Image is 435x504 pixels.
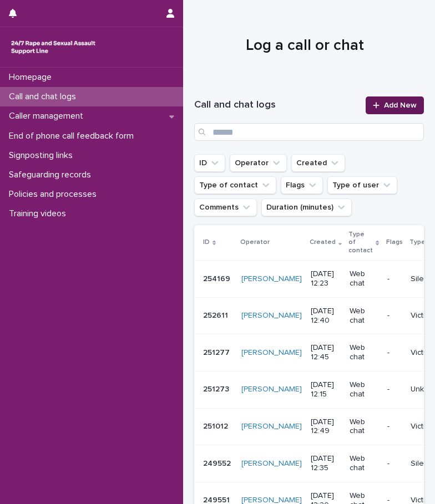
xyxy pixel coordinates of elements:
[387,422,402,431] p: -
[311,307,341,325] p: [DATE] 12:40
[4,131,143,141] p: End of phone call feedback form
[4,72,60,83] p: Homepage
[311,380,341,399] p: [DATE] 12:15
[387,274,402,284] p: -
[203,383,231,394] p: 251273
[311,454,341,473] p: [DATE] 12:35
[387,348,402,358] p: -
[4,91,85,102] p: Call and chat logs
[240,236,270,248] p: Operator
[230,154,287,172] button: Operator
[387,385,402,394] p: -
[241,459,302,469] a: [PERSON_NAME]
[350,418,378,436] p: Web chat
[194,99,359,112] h1: Call and chat logs
[203,346,232,358] p: 251277
[350,269,378,288] p: Web chat
[241,422,302,431] a: [PERSON_NAME]
[366,96,424,114] a: Add New
[203,236,210,248] p: ID
[350,454,378,473] p: Web chat
[311,269,341,288] p: [DATE] 12:23
[194,154,225,172] button: ID
[386,236,403,248] p: Flags
[387,459,402,469] p: -
[194,176,276,194] button: Type of contact
[9,36,98,58] img: rhQMoQhaT3yELyF149Cw
[281,176,323,194] button: Flags
[4,150,82,161] p: Signposting links
[327,176,397,194] button: Type of user
[194,198,257,216] button: Comments
[241,274,302,284] a: [PERSON_NAME]
[350,380,378,399] p: Web chat
[350,307,378,325] p: Web chat
[387,311,402,320] p: -
[4,189,105,200] p: Policies and processes
[241,311,302,320] a: [PERSON_NAME]
[203,272,232,284] p: 254169
[311,343,341,362] p: [DATE] 12:45
[241,385,302,394] a: [PERSON_NAME]
[4,111,92,121] p: Caller management
[348,228,373,257] p: Type of contact
[4,170,100,180] p: Safeguarding records
[261,198,352,216] button: Duration (minutes)
[194,123,424,141] input: Search
[194,35,416,56] h1: Log a call or chat
[203,457,233,469] p: 249552
[241,348,302,358] a: [PERSON_NAME]
[311,418,341,436] p: [DATE] 12:49
[291,154,345,172] button: Created
[350,343,378,362] p: Web chat
[203,420,230,431] p: 251012
[4,208,75,219] p: Training videos
[384,101,417,109] span: Add New
[203,309,230,320] p: 252611
[310,236,336,248] p: Created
